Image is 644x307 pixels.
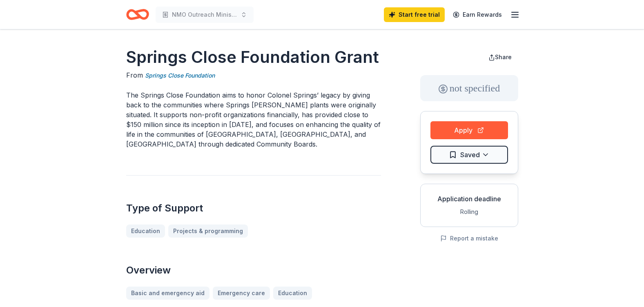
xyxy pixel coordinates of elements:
a: Home [126,5,149,24]
button: Apply [430,121,508,139]
h1: Springs Close Foundation Grant [126,46,381,69]
h2: Overview [126,264,381,277]
p: The Springs Close Foundation aims to honor Colonel Springs’ legacy by giving back to the communit... [126,90,381,149]
span: Share [495,53,512,60]
a: Springs Close Foundation [145,71,215,80]
button: Share [482,49,518,65]
button: NMO Outreach Ministry Community Giveaway [156,7,254,23]
button: Report a mistake [440,234,498,243]
a: Start free trial [384,7,445,22]
a: Projects & programming [168,225,248,238]
div: From [126,70,381,80]
h2: Type of Support [126,202,381,215]
div: Rolling [427,207,511,217]
span: NMO Outreach Ministry Community Giveaway [172,10,237,20]
a: Education [126,225,165,238]
div: not specified [420,75,518,101]
div: Application deadline [427,194,511,204]
button: Saved [430,146,508,164]
span: Saved [460,149,480,160]
a: Earn Rewards [448,7,507,22]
